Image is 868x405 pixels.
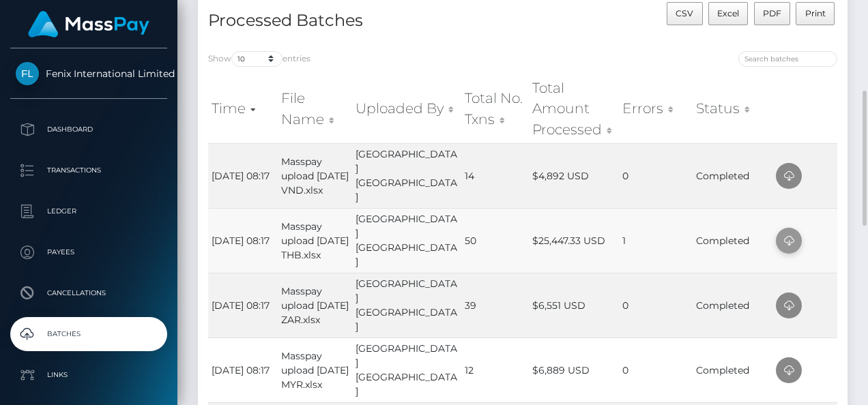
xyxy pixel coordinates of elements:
[352,74,461,143] th: Uploaded By: activate to sort column ascending
[10,317,167,351] a: Batches
[208,337,278,402] td: [DATE] 08:17
[754,2,791,25] button: PDF
[352,273,461,337] td: [GEOGRAPHIC_DATA] [GEOGRAPHIC_DATA]
[16,201,162,222] p: Ledger
[208,208,278,273] td: [DATE] 08:17
[208,143,278,208] td: [DATE] 08:17
[16,324,162,344] p: Batches
[208,51,310,67] label: Show entries
[16,119,162,140] p: Dashboard
[676,8,693,18] span: CSV
[10,276,167,310] a: Cancellations
[667,2,703,25] button: CSV
[461,337,530,402] td: 12
[208,74,278,143] th: Time: activate to sort column ascending
[278,74,352,143] th: File Name: activate to sort column ascending
[619,143,692,208] td: 0
[529,208,619,273] td: $25,447.33 USD
[352,337,461,402] td: [GEOGRAPHIC_DATA] [GEOGRAPHIC_DATA]
[352,143,461,208] td: [GEOGRAPHIC_DATA] [GEOGRAPHIC_DATA]
[738,51,837,67] input: Search batches
[796,2,835,25] button: Print
[278,273,352,337] td: Masspay upload [DATE] ZAR.xlsx
[16,283,162,303] p: Cancellations
[10,67,167,80] span: Fenix International Limited
[717,8,739,18] span: Excel
[693,337,773,402] td: Completed
[278,208,352,273] td: Masspay upload [DATE] THB.xlsx
[16,242,162,262] p: Payees
[461,273,530,337] td: 39
[693,74,773,143] th: Status: activate to sort column ascending
[708,2,749,25] button: Excel
[278,337,352,402] td: Masspay upload [DATE] MYR.xlsx
[16,365,162,385] p: Links
[693,143,773,208] td: Completed
[693,273,773,337] td: Completed
[619,337,692,402] td: 0
[619,273,692,337] td: 0
[529,74,619,143] th: Total Amount Processed: activate to sort column ascending
[278,143,352,208] td: Masspay upload [DATE] VND.xlsx
[16,160,162,181] p: Transactions
[10,153,167,187] a: Transactions
[208,273,278,337] td: [DATE] 08:17
[619,74,692,143] th: Errors: activate to sort column ascending
[10,235,167,269] a: Payees
[529,273,619,337] td: $6,551 USD
[10,194,167,228] a: Ledger
[693,208,773,273] td: Completed
[10,358,167,392] a: Links
[805,8,826,18] span: Print
[619,208,692,273] td: 1
[16,62,39,85] img: Fenix International Limited
[763,8,781,18] span: PDF
[529,337,619,402] td: $6,889 USD
[461,74,530,143] th: Total No. Txns: activate to sort column ascending
[28,11,149,37] img: MassPay Logo
[231,51,283,67] select: Showentries
[461,208,530,273] td: 50
[529,143,619,208] td: $4,892 USD
[208,9,512,33] h4: Processed Batches
[352,208,461,273] td: [GEOGRAPHIC_DATA] [GEOGRAPHIC_DATA]
[461,143,530,208] td: 14
[10,112,167,147] a: Dashboard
